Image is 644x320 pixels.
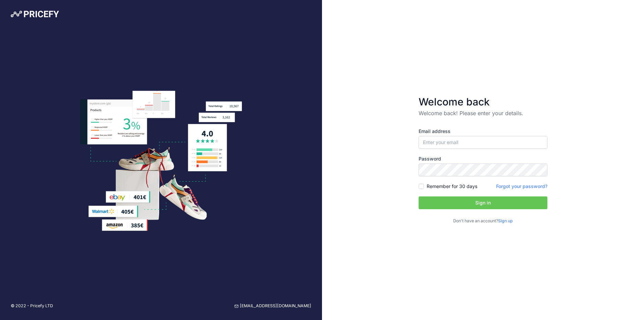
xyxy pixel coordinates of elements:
[496,183,547,189] a: Forgot your password?
[419,155,547,162] label: Password
[234,303,311,309] a: [EMAIL_ADDRESS][DOMAIN_NAME]
[11,303,53,309] p: © 2022 - Pricefy LTD
[427,183,477,190] label: Remember for 30 days
[419,136,547,149] input: Enter your email
[419,96,547,108] h3: Welcome back
[498,218,513,223] a: Sign up
[419,196,547,209] button: Sign in
[419,109,547,117] p: Welcome back! Please enter your details.
[11,11,59,17] img: Pricefy
[419,128,547,135] label: Email address
[419,218,547,224] p: Don't have an account?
